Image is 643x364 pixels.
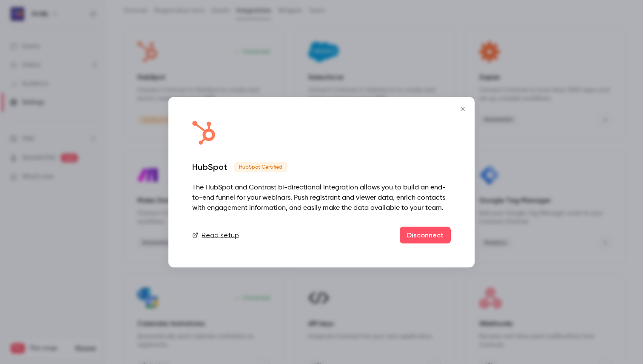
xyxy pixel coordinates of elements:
[192,230,239,240] a: Read setup
[192,182,451,213] div: The HubSpot and Contrast bi-directional integration allows you to build an end-to-end funnel for ...
[192,161,227,172] div: HubSpot
[400,226,451,243] button: Disconnect
[234,162,287,172] span: HubSpot Certified
[454,100,471,117] button: Close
